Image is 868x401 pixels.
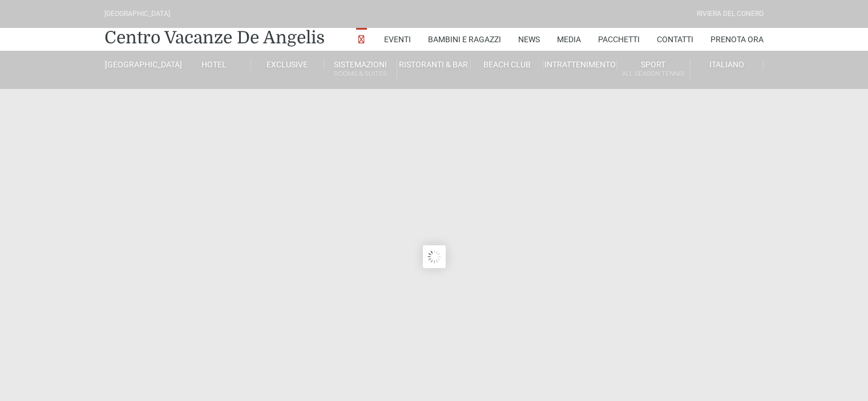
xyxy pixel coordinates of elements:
[617,59,690,80] a: SportAll Season Tennis
[104,59,177,70] a: [GEOGRAPHIC_DATA]
[251,59,324,70] a: Exclusive
[104,26,325,49] a: Centro Vacanze De Angelis
[428,28,501,51] a: Bambini e Ragazzi
[617,68,689,79] small: All Season Tennis
[471,59,544,70] a: Beach Club
[397,59,470,70] a: Ristoranti & Bar
[697,9,764,19] div: Riviera Del Conero
[324,68,397,79] small: Rooms & Suites
[691,59,764,70] a: Italiano
[104,9,170,19] div: [GEOGRAPHIC_DATA]
[709,60,744,69] span: Italiano
[324,59,397,80] a: SistemazioniRooms & Suites
[598,28,640,51] a: Pacchetti
[177,59,251,70] a: Hotel
[657,28,693,51] a: Contatti
[544,59,617,70] a: Intrattenimento
[557,28,581,51] a: Media
[384,28,411,51] a: Eventi
[710,28,764,51] a: Prenota Ora
[518,28,540,51] a: News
